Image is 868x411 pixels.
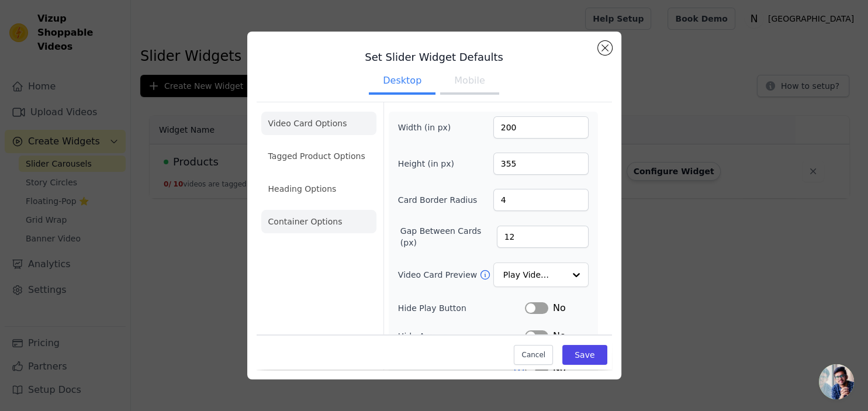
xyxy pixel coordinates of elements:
[398,330,525,342] label: Hide Arrows
[398,302,525,314] label: Hide Play Button
[398,122,462,133] label: Width (in px)
[398,269,479,281] label: Video Card Preview
[440,69,499,95] button: Mobile
[562,346,607,365] button: Save
[514,346,553,365] button: Cancel
[819,364,854,399] a: Open chat
[400,225,497,248] label: Gap Between Cards (px)
[369,69,435,95] button: Desktop
[261,112,376,135] li: Video Card Options
[398,158,462,170] label: Height (in px)
[257,50,612,64] h3: Set Slider Widget Defaults
[261,177,376,201] li: Heading Options
[398,194,478,206] label: Card Border Radius
[553,301,566,315] span: No
[553,329,566,343] span: No
[598,41,612,55] button: Close modal
[261,210,376,233] li: Container Options
[261,144,376,168] li: Tagged Product Options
